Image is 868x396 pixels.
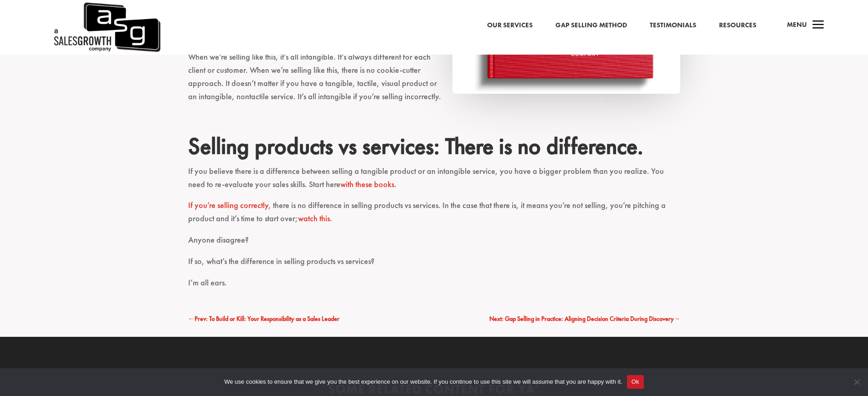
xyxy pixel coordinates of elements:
[555,20,627,31] a: Gap Selling Method
[852,377,861,386] span: No
[787,20,807,29] span: Menu
[340,179,394,189] a: with these books
[650,20,696,31] a: Testimonials
[188,51,680,111] p: When we’re selling like this, it’s all intangible. It’s always different for each client or custo...
[188,314,339,325] a: ←Prev: To Build or Kill: Your Responsibility as a Sales Leader
[188,165,680,199] p: If you believe there is a difference between selling a tangible product or an intangible service,...
[627,375,644,389] button: Ok
[224,377,622,386] span: We use cookies to ensure that we give you the best experience on our website. If you continue to ...
[188,132,680,164] h2: Selling products vs services: There is no difference.
[188,255,680,276] p: If so, what’s the difference in selling products vs services?
[809,16,827,35] span: a
[188,276,680,289] p: I’m all ears.
[298,213,332,223] a: watch this.
[674,315,680,323] span: →
[489,315,674,323] span: Next: Gap Selling in Practice: Aligning Decision Criteria During Discovery
[489,314,680,325] a: Next: Gap Selling in Practice: Aligning Decision Criteria During Discovery→
[487,20,533,31] a: Our Services
[188,315,195,323] span: ←
[195,315,339,323] span: Prev: To Build or Kill: Your Responsibility as a Sales Leader
[719,20,756,31] a: Resources
[188,200,268,210] a: If you’re selling correctly
[188,199,680,234] p: , there is no difference in selling products vs services. In the case that there is, it means you...
[188,234,680,255] p: Anyone disagree?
